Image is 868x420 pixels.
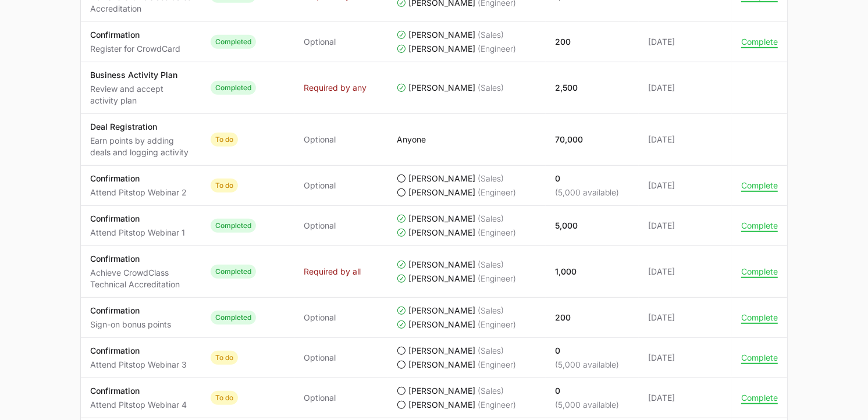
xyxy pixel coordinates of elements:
span: [DATE] [648,220,723,232]
button: Complete [741,180,778,191]
p: 5,000 [555,220,578,232]
p: Review and accept activity plan [90,83,192,106]
span: Optional [304,134,336,145]
span: [PERSON_NAME] [408,259,475,270]
span: [DATE] [648,180,723,191]
p: (5,000 available) [555,187,619,198]
p: Attend Pitstop Webinar 1 [90,227,185,239]
p: Confirmation [90,253,192,265]
p: Confirmation [90,305,171,316]
span: [DATE] [648,312,723,323]
button: Complete [741,353,778,363]
p: 2,500 [555,82,578,94]
p: Deal Registration [90,121,192,133]
p: Earn points by adding deals and logging activity [90,135,192,158]
span: [PERSON_NAME] [408,345,475,357]
span: (Sales) [478,29,504,41]
button: Complete [741,220,778,231]
span: [PERSON_NAME] [408,359,475,371]
span: (Engineer) [478,273,516,284]
span: (Sales) [478,173,504,184]
span: [DATE] [648,266,723,277]
p: 0 [555,173,619,184]
span: Optional [304,392,336,404]
span: (Sales) [478,259,504,270]
span: (Sales) [478,82,504,94]
span: [PERSON_NAME] [408,273,475,284]
p: Anyone [397,134,426,145]
span: [PERSON_NAME] [408,187,475,198]
span: Optional [304,312,336,323]
span: Optional [304,352,336,364]
p: 1,000 [555,266,577,277]
span: [PERSON_NAME] [408,227,475,239]
span: [DATE] [648,36,723,48]
p: 200 [555,36,571,48]
p: (5,000 available) [555,399,619,411]
span: [PERSON_NAME] [408,29,475,41]
p: Achieve CrowdClass Technical Accreditation [90,267,192,290]
span: (Sales) [478,305,504,316]
span: [PERSON_NAME] [408,43,475,55]
span: Optional [304,220,336,232]
span: Required by all [304,266,361,277]
p: 70,000 [555,134,583,145]
span: [DATE] [648,134,723,145]
span: (Engineer) [478,43,516,55]
p: Attend Pitstop Webinar 3 [90,359,187,371]
span: [PERSON_NAME] [408,213,475,225]
span: (Sales) [478,213,504,225]
p: Register for CrowdCard [90,43,180,55]
span: [DATE] [648,392,723,404]
button: Complete [741,393,778,403]
p: Business Activity Plan [90,69,192,81]
p: 200 [555,312,571,323]
span: [PERSON_NAME] [408,82,475,94]
span: [PERSON_NAME] [408,385,475,397]
span: [DATE] [648,82,723,94]
span: (Engineer) [478,359,516,371]
p: Confirmation [90,173,187,184]
p: Confirmation [90,345,187,357]
button: Complete [741,266,778,277]
span: (Engineer) [478,319,516,330]
p: Confirmation [90,213,185,225]
span: (Sales) [478,345,504,357]
span: Required by any [304,82,367,94]
p: Confirmation [90,29,180,41]
button: Complete [741,312,778,323]
span: [DATE] [648,352,723,364]
p: 0 [555,345,619,357]
p: Sign-on bonus points [90,319,171,330]
p: Attend Pitstop Webinar 2 [90,187,187,198]
span: [PERSON_NAME] [408,305,475,316]
span: Optional [304,180,336,191]
span: [PERSON_NAME] [408,319,475,330]
span: (Sales) [478,385,504,397]
p: 0 [555,385,619,397]
span: (Engineer) [478,227,516,239]
p: (5,000 available) [555,359,619,371]
p: Confirmation [90,385,187,397]
span: (Engineer) [478,187,516,198]
span: (Engineer) [478,399,516,411]
span: [PERSON_NAME] [408,173,475,184]
span: Optional [304,36,336,48]
span: [PERSON_NAME] [408,399,475,411]
p: Attend Pitstop Webinar 4 [90,399,187,411]
button: Complete [741,37,778,47]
